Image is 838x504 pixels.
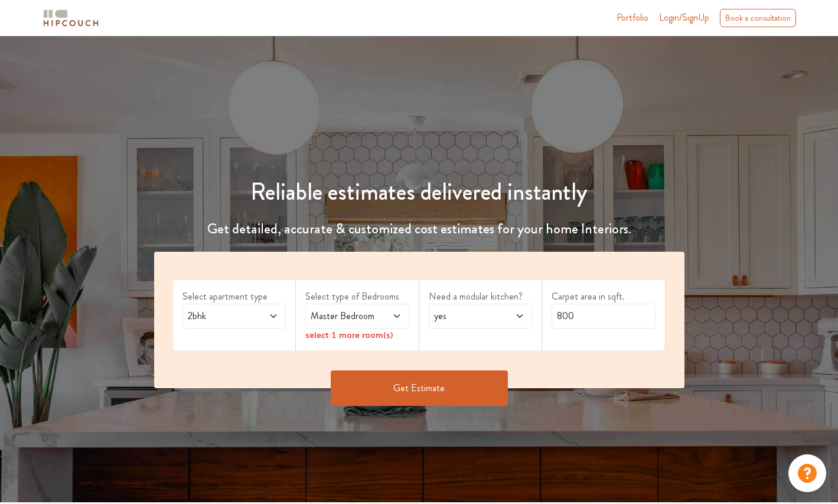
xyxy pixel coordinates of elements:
[305,329,409,341] div: select 1 more room(s)
[185,309,255,323] span: 2bhk
[552,304,656,329] input: Enter area sqft
[617,11,648,25] a: Portfolio
[552,290,656,304] label: Carpet area in sqft.
[41,8,100,28] img: logo-horizontal.svg
[720,9,796,27] div: Book a consultation
[331,370,508,406] button: Get Estimate
[147,220,692,238] h4: Get detailed, accurate & customized cost estimates for your home Interiors.
[182,290,286,304] label: Select apartment type
[41,5,100,31] span: logo-horizontal.svg
[659,11,709,24] span: Login/SignUp
[429,290,533,304] label: Need a modular kitchen?
[147,178,692,206] h1: Reliable estimates delivered instantly
[308,309,378,323] span: Master Bedroom
[432,309,501,323] span: yes
[305,290,409,304] label: Select type of Bedrooms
